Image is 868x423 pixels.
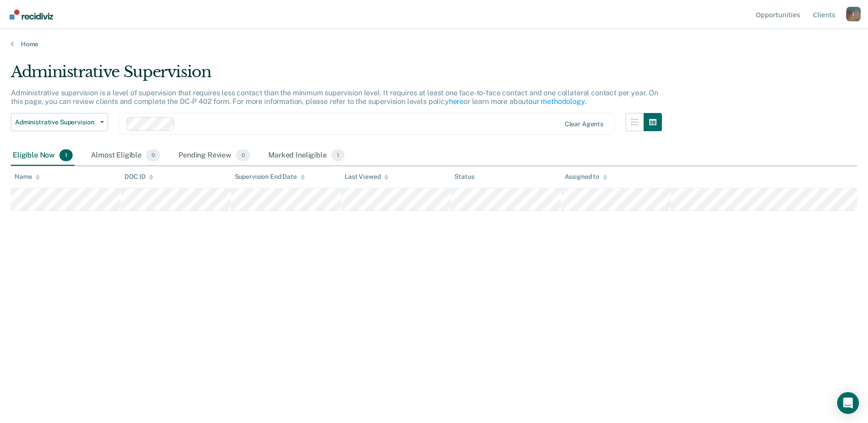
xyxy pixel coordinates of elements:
[11,40,857,48] a: Home
[11,146,74,166] div: Eligible Now1
[11,63,662,89] div: Administrative Supervision
[235,173,305,181] div: Supervision End Date
[345,173,389,181] div: Last Viewed
[565,120,603,128] div: Clear agents
[266,146,346,166] div: Marked Ineligible1
[11,113,108,131] button: Administrative Supervision
[15,173,40,181] div: Name
[177,146,252,166] div: Pending Review0
[331,149,345,161] span: 1
[846,7,861,21] button: Profile dropdown button
[837,392,859,414] div: Open Intercom Messenger
[449,97,464,106] a: here
[565,173,607,181] div: Assigned to
[89,146,162,166] div: Almost Eligible0
[59,149,73,161] span: 1
[11,89,658,106] p: Administrative supervision is a level of supervision that requires less contact than the minimum ...
[528,97,585,106] a: our methodology
[236,149,250,161] span: 0
[454,173,474,181] div: Status
[10,10,53,20] img: Recidiviz
[146,149,160,161] span: 0
[846,7,861,21] div: l
[124,173,153,181] div: DOC ID
[15,118,97,126] span: Administrative Supervision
